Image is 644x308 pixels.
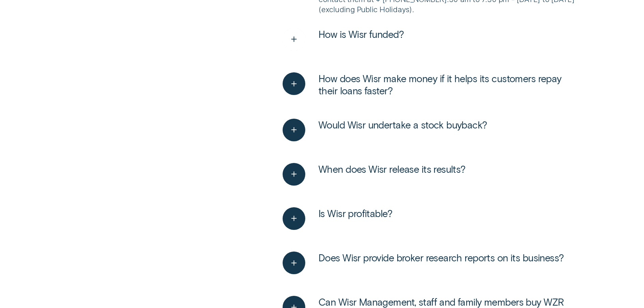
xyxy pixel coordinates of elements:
[318,5,321,14] span: (
[318,163,466,175] span: When does Wisr release its results?
[318,119,487,131] span: Would Wisr undertake a stock buyback?
[318,28,404,40] span: How is Wisr funded?
[283,72,576,97] button: See more
[318,72,576,97] span: How does Wisr make money if it helps its customers repay their loans faster?
[318,207,392,219] span: Is Wisr profitable?
[409,5,412,14] span: )
[283,252,564,274] button: See more
[283,119,487,141] button: See more
[283,163,465,186] button: See more
[283,207,392,230] button: See more
[318,252,564,264] span: Does Wisr provide broker research reports on its business?
[283,28,404,51] button: See more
